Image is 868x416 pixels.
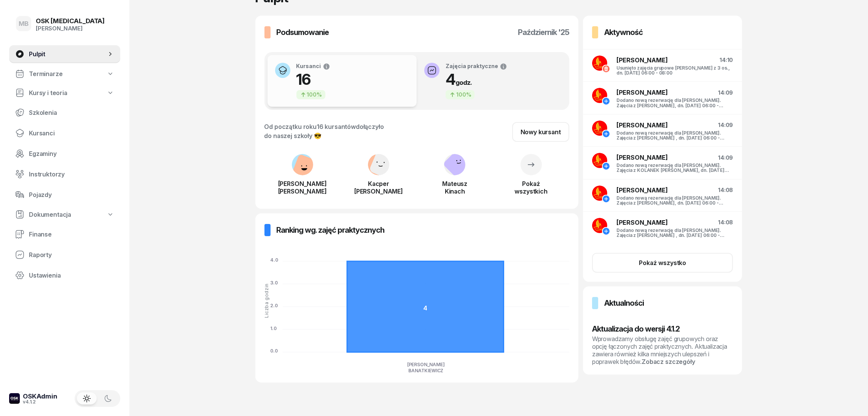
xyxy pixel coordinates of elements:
[9,84,120,101] a: Kursy i teoria
[29,231,114,238] span: Finanse
[9,246,120,264] a: Raporty
[29,130,114,137] span: Kursanci
[296,70,330,89] h1: 16
[270,325,277,331] tspan: 1.0
[9,225,120,243] a: Finanse
[604,26,643,38] h3: Aktywność
[518,26,569,38] h3: październik '25
[270,303,278,308] tspan: 2.0
[29,89,67,97] span: Kursy i teoria
[718,89,733,96] span: 14:09
[616,65,733,75] div: Usunięto zajęcia grupowe [PERSON_NAME] z 3 os., dn. [DATE] 06:00 - 08:00
[36,18,105,24] div: OSK [MEDICAL_DATA]
[277,224,385,236] h3: Ranking wg. zajęć praktycznych
[604,297,644,309] h3: Aktualności
[19,21,29,27] span: MB
[9,266,120,284] a: Ustawienia
[264,180,341,195] div: [PERSON_NAME] [PERSON_NAME]
[616,154,668,161] span: [PERSON_NAME]
[446,63,507,70] div: Zajęcia praktyczne
[417,169,493,195] a: MateuszKinach
[592,121,607,136] img: logo-banan.jpg
[9,124,120,142] a: Kursanci
[268,55,417,107] button: Kursanci16100%
[616,163,733,173] div: Dodano nową rezerwację dla [PERSON_NAME]. Zajęcia z KOLANEK [PERSON_NAME], dn. [DATE] 06:00 - 08:00
[29,191,114,198] span: Pojazdy
[718,122,733,128] span: 14:09
[296,90,325,99] div: 100%
[718,187,733,193] span: 14:08
[592,323,733,335] h3: Aktualizacja do wersji 4.1.2
[29,211,71,218] span: Dokumentacja
[592,335,733,365] div: Wprowadzamy obsługę zajęć grupowych oraz opcję łączonych zajęć praktycznych. Aktualizacja zawiera...
[29,171,114,178] span: Instruktorzy
[9,165,120,183] a: Instruktorzy
[296,63,330,70] div: Kursanci
[616,219,668,226] span: [PERSON_NAME]
[616,89,668,96] span: [PERSON_NAME]
[592,56,607,71] img: logo-banan.jpg
[277,26,329,38] h3: Podsumowanie
[718,154,733,161] span: 14:09
[592,153,607,168] img: logo-banan.jpg
[616,195,733,205] div: Dodano nową rezerwację dla [PERSON_NAME]. Zajęcia z [PERSON_NAME], dn. [DATE] 06:00 - 08:00
[9,393,20,404] img: logo-xs-dark@2x.png
[493,163,569,195] a: Pokażwszystkich
[512,122,569,142] a: Nowy kursant
[592,218,607,233] img: logo-banan.jpg
[521,129,561,136] div: Nowy kursant
[417,55,566,107] button: Zajęcia praktyczne4godz.100%
[616,56,668,64] span: [PERSON_NAME]
[616,130,733,140] div: Dodano nową rezerwację dla [PERSON_NAME]. Zajęcia z [PERSON_NAME] , dn. [DATE] 06:00 - 08:00
[317,123,356,130] span: 16 kursantów
[29,51,107,58] span: Pulpit
[718,219,733,225] span: 14:08
[616,121,668,129] span: [PERSON_NAME]
[592,186,607,201] img: logo-banan.jpg
[23,400,57,404] div: v4.1.2
[29,150,114,157] span: Egzaminy
[270,280,278,286] tspan: 3.0
[29,70,62,78] span: Terminarze
[36,25,105,32] div: [PERSON_NAME]
[264,169,341,195] a: [PERSON_NAME][PERSON_NAME]
[264,283,269,318] div: Liczba godzin
[616,228,733,238] div: Dodano nową rezerwację dla [PERSON_NAME]. Zajęcia z [PERSON_NAME] , dn. [DATE] 06:00 - 08:00
[583,286,742,375] a: AktualnościAktualizacja do wersji 4.1.2Wprowadzamy obsługę zajęć grupowych oraz opcję łączonych z...
[720,57,733,63] span: 14:10
[270,257,278,263] tspan: 4.0
[270,348,278,354] tspan: 0.0
[9,206,120,223] a: Dokumentacja
[23,393,57,400] div: OSKAdmin
[9,103,120,122] a: Szkolenia
[446,90,475,99] div: 100%
[408,368,443,373] tspan: BANATKIEWICZ
[341,180,417,195] div: Kacper [PERSON_NAME]
[29,251,114,259] span: Raporty
[493,180,569,195] div: Pokaż wszystkich
[29,272,114,279] span: Ustawienia
[592,253,733,273] button: Pokaż wszystko
[29,109,114,116] span: Szkolenia
[341,169,417,195] a: Kacper[PERSON_NAME]
[9,45,120,63] a: Pulpit
[616,98,733,108] div: Dodano nową rezerwację dla [PERSON_NAME]. Zajęcia z [PERSON_NAME], dn. [DATE] 06:00 - 08:00
[446,70,507,89] h1: 4
[264,122,384,140] div: Od początku roku dołączyło do naszej szkoły 😎
[9,65,120,82] a: Terminarze
[417,180,493,195] div: Mateusz Kinach
[407,362,444,367] tspan: [PERSON_NAME]
[639,259,686,267] div: Pokaż wszystko
[9,186,120,204] a: Pojazdy
[583,16,742,282] a: Aktywność[PERSON_NAME]14:10Usunięto zajęcia grupowe [PERSON_NAME] z 3 os., dn. [DATE] 06:00 - 08:...
[616,186,668,194] span: [PERSON_NAME]
[592,88,607,103] img: logo-banan.jpg
[456,79,472,86] small: godz.
[9,144,120,163] a: Egzaminy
